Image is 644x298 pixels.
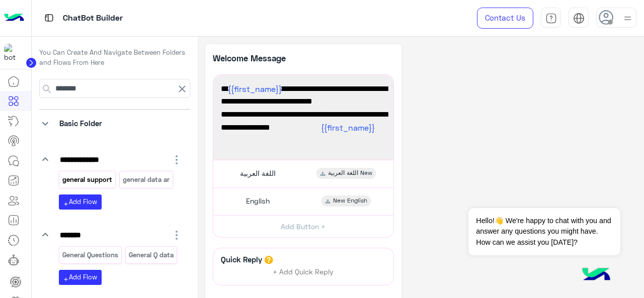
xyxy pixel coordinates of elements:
button: + Add Quick Reply [266,264,341,279]
p: Welcome Message [213,52,303,64]
span: Hi , Thanks for contacting Cloud! Please choose your preferred language [221,82,386,121]
span: اللغة العربية [240,169,276,178]
a: Contact Us [477,8,533,29]
span: Basic Folder [59,119,102,128]
img: tab [43,12,55,24]
span: {{first_name}} [228,84,282,93]
h6: Quick Reply [218,255,265,264]
button: addAdd Flow [59,270,102,284]
img: profile [621,12,634,25]
i: keyboard_arrow_down [39,118,51,130]
p: ChatBot Builder [63,12,123,25]
button: Add Button + [213,215,393,238]
span: English [246,196,270,206]
img: hulul-logo.png [579,258,614,293]
p: general data ar [122,174,171,185]
i: add [63,276,69,282]
span: New English [333,196,367,206]
div: New English [321,195,371,207]
p: General Questions [61,249,119,261]
img: Logo [4,8,24,29]
img: 317874714732967 [4,44,22,62]
i: keyboard_arrow_down [39,229,51,241]
a: tab [541,8,561,29]
span: أهلًا , شكرا لتواصلك مع كلاود ! برجاء إختيار لغتك المفضلة [221,121,386,147]
span: Hello!👋 We're happy to chat with you and answer any questions you might have. How can we assist y... [468,208,620,255]
i: add [63,201,69,207]
button: addAdd Flow [59,194,102,209]
img: tab [545,13,557,24]
i: keyboard_arrow_down [39,153,51,165]
span: اللغة العربية New [328,169,372,178]
div: اللغة العربية New [316,168,376,179]
span: {{first_name}} [321,123,375,132]
p: general support [61,174,113,185]
span: + Add Quick Reply [273,267,334,276]
p: General Q data [128,249,175,261]
img: tab [573,13,585,24]
p: You Can Create And Navigate Between Folders and Flows From Here [39,48,190,67]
